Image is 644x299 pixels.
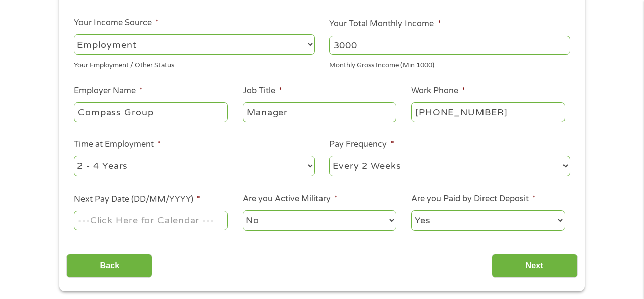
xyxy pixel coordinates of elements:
[74,211,228,230] input: ---Click Here for Calendar ---
[329,36,570,55] input: 1800
[66,254,152,278] input: Back
[243,86,282,96] label: Job Title
[243,194,338,204] label: Are you Active Military
[74,57,315,71] div: Your Employment / Other Status
[243,102,396,122] input: Cashier
[329,139,394,150] label: Pay Frequency
[74,139,161,150] label: Time at Employment
[411,86,465,96] label: Work Phone
[329,57,570,71] div: Monthly Gross Income (Min 1000)
[329,19,441,29] label: Your Total Monthly Income
[74,18,159,28] label: Your Income Source
[74,86,143,96] label: Employer Name
[74,194,200,205] label: Next Pay Date (DD/MM/YYYY)
[492,254,578,278] input: Next
[411,102,565,122] input: (231) 754-4010
[411,194,536,204] label: Are you Paid by Direct Deposit
[74,102,228,122] input: Walmart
